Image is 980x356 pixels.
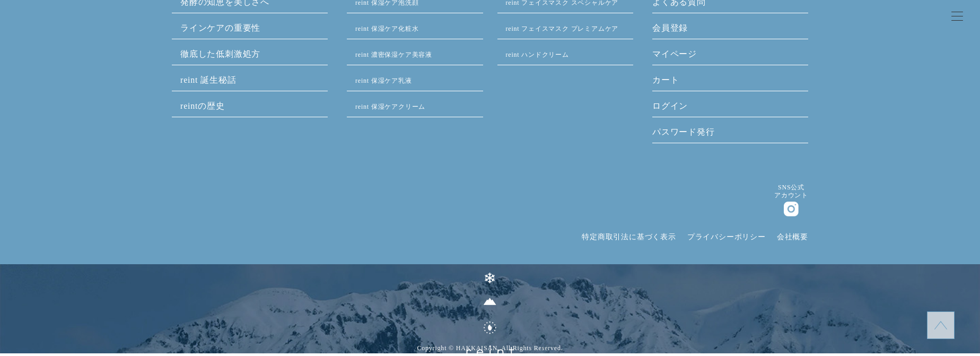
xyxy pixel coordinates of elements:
[582,233,676,241] a: 特定商取引法に基づく表示
[687,233,766,241] a: プライバシーポリシー
[652,22,808,39] a: 会員登録
[180,75,236,84] a: reint 誕生秘話
[355,103,425,110] a: reint 保湿ケアクリーム
[355,25,418,32] a: reint 保湿ケア化粧水
[180,23,260,32] a: ラインケアの重要性
[39,343,941,353] small: Copyright © HAKKAISAN. All Rights Reserved.
[784,202,799,216] img: インスタグラム
[180,49,260,58] a: 徹底した低刺激処方
[652,100,808,117] a: ログイン
[506,25,619,32] a: reint フェイスマスク プレミアムケア
[180,101,225,110] a: reintの歴史
[652,74,808,91] a: カート
[652,126,808,143] a: パスワード発行
[777,233,808,241] a: 会社概要
[506,51,569,58] a: reint ハンドクリーム
[466,273,514,356] img: ロゴ
[355,51,432,58] a: reint 濃密保湿ケア美容液
[355,77,412,84] a: reint 保湿ケア乳液
[774,184,808,199] dt: SNS公式 アカウント
[652,48,808,65] a: マイページ
[934,319,947,332] img: topに戻る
